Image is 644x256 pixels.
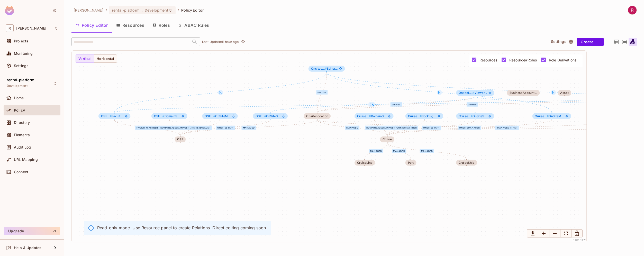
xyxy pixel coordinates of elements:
[316,90,328,94] div: Editor
[202,113,238,119] span: OSF#OnSiteManager
[14,51,33,56] span: Monitoring
[112,8,139,13] span: rental-platform
[213,114,215,118] span: #
[16,26,46,30] span: Workspace: roy-poc
[7,78,34,82] span: rental-platform
[558,90,571,96] div: Asset
[549,38,575,46] button: Settings
[405,113,443,119] span: Cruise#BookingPartner
[357,114,371,118] span: Cruise...
[456,113,494,119] span: Cruise#OnSiteStaff
[14,39,28,43] span: Projects
[369,149,383,153] div: managed
[112,19,148,32] button: Resources
[560,91,569,95] div: Asset
[177,138,183,141] div: OSF
[256,114,280,118] span: OnSiteS...
[180,120,220,136] g: Edge from OSF#OnSiteManager to OSF
[405,160,416,166] span: Port
[241,39,245,44] span: refresh
[387,120,475,136] g: Edge from Cruise#OnSiteStaff to Cruise
[527,229,583,237] div: Small button group
[162,114,165,118] span: #
[571,229,583,237] button: Lock Graph
[391,102,402,106] div: Viewer
[114,120,180,136] g: Edge from OSF#FacilityPartner to OSF
[145,8,168,13] span: Development
[178,8,179,13] li: /
[71,19,112,32] button: Policy Editor
[317,72,327,113] g: Edge from OnsiteLocation#Editor to OnsiteLocation
[510,91,537,95] div: BusinessAccount...
[365,126,396,130] div: DomainSalesManager
[535,114,549,118] span: Cruise...
[549,58,576,62] span: Role Derivations
[205,114,230,118] span: OnSiteM...
[148,19,174,32] button: Roles
[242,126,256,130] div: managed
[311,67,327,70] span: OnsiteL...
[188,126,212,130] div: OnSiteManager
[110,114,112,118] span: #
[154,114,180,118] span: DomainS...
[357,114,386,118] span: DomainS...
[467,102,478,106] div: Owner
[456,160,477,166] span: CruiseShip
[535,114,564,118] span: OnSiteM...
[355,160,375,166] div: CruiseLine
[181,8,204,13] span: Policy Editor
[98,113,130,119] span: OSF#FacilityPartner
[14,158,38,162] span: URL Mapping
[392,149,406,153] div: managed
[479,58,497,62] span: Resources
[306,114,328,118] div: OnsiteLocation
[97,225,267,231] p: Read-only mode. Use Resource panel to create Relations. Direct editing coming soon.
[459,114,473,118] span: Cruise...
[14,145,31,149] span: Audit Log
[408,114,436,118] span: Booking...
[394,126,418,130] div: BookingPartner
[101,114,112,118] span: OSF...
[325,67,327,70] span: #
[175,136,186,142] div: OSF
[422,126,441,130] div: OnSiteStaff
[14,108,25,112] span: Policy
[459,91,487,95] span: Viewer...
[380,136,394,142] div: Cruise
[387,143,467,159] g: Edge from Cruise to CruiseShip
[94,54,117,63] button: Horizontal
[4,227,60,235] button: Upgrade
[141,8,143,12] span: :
[387,120,552,136] g: Edge from Cruise#OnSiteManager to Cruise
[549,229,560,237] button: Zoom Out
[151,113,187,119] span: OSF#DomainSalesManager
[374,120,387,136] g: Edge from Cruise#DomainSalesManager to Cruise
[420,114,422,118] span: #
[304,113,331,119] span: OnsiteLocation
[14,170,28,174] span: Connect
[309,66,345,72] div: OnsiteLocation#Editor
[14,64,29,68] span: Settings
[496,126,510,130] div: managed
[408,114,422,118] span: Cruise...
[509,58,537,62] span: Resource#Roles
[547,114,549,118] span: #
[507,90,540,96] span: key: BusinessAccount name: BusinessAccount
[532,113,571,119] div: Cruise#OnSiteManager
[14,96,24,100] span: Home
[169,120,180,136] g: Edge from OSF#DomainSalesManager to OSF
[239,39,246,45] span: Click to refresh data
[458,126,481,130] div: OnSiteManager
[253,113,288,119] span: OSF#OnSiteStaff
[456,90,494,96] span: OnsiteLocation#Viewer
[357,161,373,164] div: CruiseLine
